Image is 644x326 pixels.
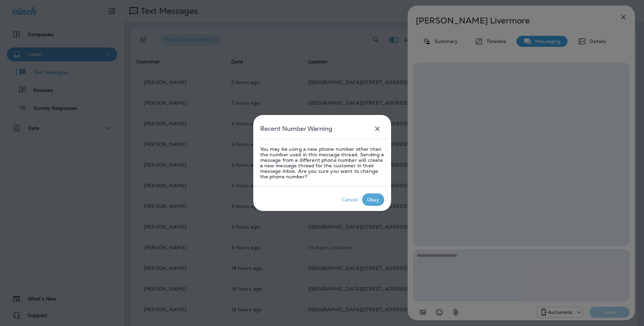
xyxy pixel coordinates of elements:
h5: Recent Number Warning [260,123,332,134]
button: Okay [362,193,384,206]
button: close [370,122,384,136]
div: Cancel [342,197,358,202]
div: Okay [367,197,379,202]
p: You may be using a new phone number other than the number used in this message thread. Sending a ... [260,146,384,179]
button: Cancel [338,193,362,206]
